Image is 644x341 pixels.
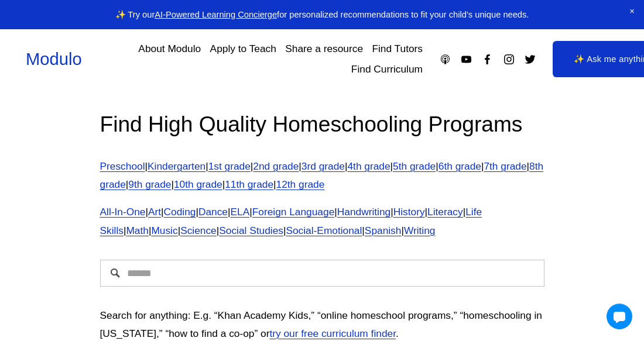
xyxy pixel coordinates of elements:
a: History [393,206,425,218]
a: Foreign Language [252,206,335,218]
a: Literacy [427,206,463,218]
a: YouTube [460,53,472,66]
a: 7th grade [484,160,526,172]
a: Find Curriculum [351,59,423,80]
a: 4th grade [347,160,390,172]
a: Apply to Teach [210,39,276,59]
a: About Modulo [138,39,201,59]
a: Twitter [524,53,536,66]
a: Instagram [503,53,515,66]
a: Coding [164,206,196,218]
a: Share a resource [285,39,363,59]
a: Apple Podcasts [439,53,451,66]
p: | | | | | | | | | | | | | [100,157,544,194]
a: All-In-One [100,206,146,218]
a: AI-Powered Learning Concierge [155,10,277,19]
a: ELA [230,206,249,218]
a: 3rd grade [302,160,345,172]
a: Life Skills [100,206,482,236]
a: Dance [198,206,228,218]
a: Social Studies [219,225,283,236]
a: Music [151,225,177,236]
a: 6th grade [439,160,481,172]
a: Art [148,206,161,218]
h2: Find High Quality Homeschooling Programs [100,110,544,139]
a: try our free curriculum finder [269,328,396,339]
a: 12th grade [276,178,325,190]
a: 5th grade [393,160,436,172]
a: Kindergarten [148,160,205,172]
a: Handwriting [337,206,390,218]
input: Search [100,260,544,287]
a: Preschool [100,160,145,172]
a: Science [180,225,217,236]
a: Spanish [365,225,402,236]
a: 9th grade [128,178,171,190]
a: 10th grade [174,178,222,190]
a: 2nd grade [253,160,299,172]
a: 11th grade [225,178,273,190]
p: | | | | | | | | | | | | | | | | [100,203,544,239]
a: Facebook [481,53,494,66]
a: Find Tutors [372,39,423,59]
a: Modulo [26,50,82,68]
a: 1st grade [208,160,251,172]
a: Math [126,225,149,236]
a: Social-Emotional [286,225,362,236]
a: Writing [404,225,436,236]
